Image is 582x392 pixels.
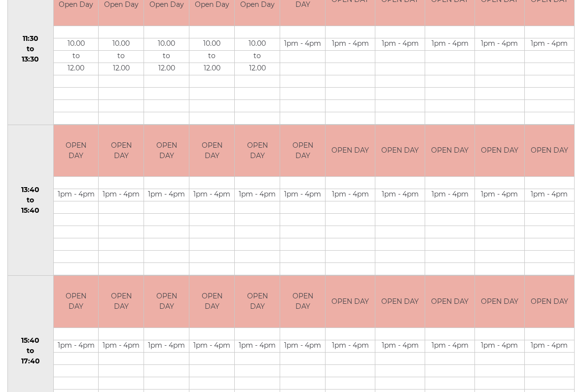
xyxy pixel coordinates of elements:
td: 12.00 [189,63,234,75]
td: 1pm - 4pm [525,340,574,352]
td: 1pm - 4pm [326,38,375,50]
td: OPEN DAY [235,125,280,177]
td: OPEN DAY [54,125,99,177]
td: OPEN DAY [235,276,280,327]
td: 1pm - 4pm [475,189,524,201]
td: 13:40 to 15:40 [8,125,54,276]
td: 1pm - 4pm [326,189,375,201]
td: OPEN DAY [99,125,144,177]
td: 10.00 [54,38,99,50]
td: 1pm - 4pm [189,340,234,352]
td: OPEN DAY [375,276,425,327]
td: OPEN DAY [189,276,234,327]
td: OPEN DAY [525,125,574,177]
td: 1pm - 4pm [144,340,189,352]
td: OPEN DAY [375,125,425,177]
td: 1pm - 4pm [235,189,280,201]
td: OPEN DAY [425,276,474,327]
td: 1pm - 4pm [280,189,325,201]
td: OPEN DAY [99,276,144,327]
td: 1pm - 4pm [99,340,144,352]
td: OPEN DAY [144,276,189,327]
td: 1pm - 4pm [375,38,425,50]
td: OPEN DAY [425,125,474,177]
td: to [189,50,234,63]
td: 10.00 [99,38,144,50]
td: 1pm - 4pm [375,340,425,352]
td: 1pm - 4pm [525,38,574,50]
td: 12.00 [99,63,144,75]
td: 1pm - 4pm [425,189,474,201]
td: 1pm - 4pm [425,340,474,352]
td: OPEN DAY [280,125,325,177]
td: 1pm - 4pm [525,189,574,201]
td: 1pm - 4pm [280,340,325,352]
td: 1pm - 4pm [375,189,425,201]
td: 1pm - 4pm [189,189,234,201]
td: 10.00 [189,38,234,50]
td: 1pm - 4pm [280,38,325,50]
td: OPEN DAY [326,125,375,177]
td: 10.00 [144,38,189,50]
td: 10.00 [235,38,280,50]
td: OPEN DAY [54,276,99,327]
td: 1pm - 4pm [475,38,524,50]
td: 12.00 [54,63,99,75]
td: OPEN DAY [475,276,524,327]
td: 1pm - 4pm [54,189,99,201]
td: 1pm - 4pm [54,340,99,352]
td: OPEN DAY [525,276,574,327]
td: 1pm - 4pm [425,38,474,50]
td: OPEN DAY [475,125,524,177]
td: 1pm - 4pm [144,189,189,201]
td: to [99,50,144,63]
td: OPEN DAY [280,276,325,327]
td: 1pm - 4pm [99,189,144,201]
td: 1pm - 4pm [326,340,375,352]
td: OPEN DAY [189,125,234,177]
td: to [54,50,99,63]
td: 1pm - 4pm [235,340,280,352]
td: to [144,50,189,63]
td: 12.00 [144,63,189,75]
td: OPEN DAY [144,125,189,177]
td: 1pm - 4pm [475,340,524,352]
td: OPEN DAY [326,276,375,327]
td: 12.00 [235,63,280,75]
td: to [235,50,280,63]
